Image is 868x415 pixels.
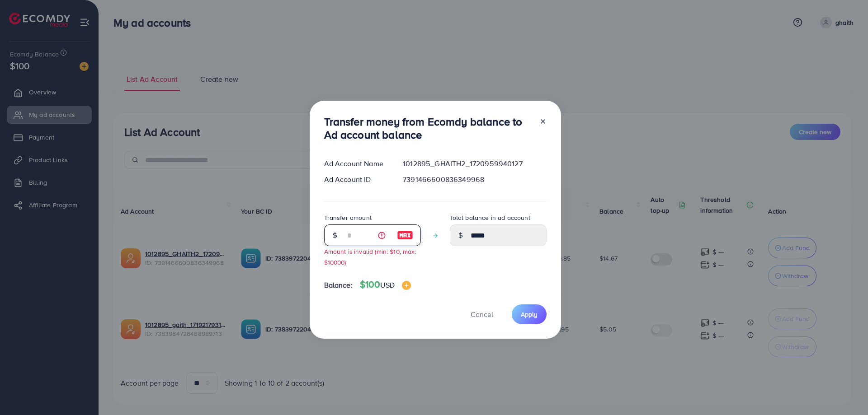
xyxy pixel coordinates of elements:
div: 1012895_GHAITH2_1720959940127 [396,159,553,169]
h3: Transfer money from Ecomdy balance to Ad account balance [324,115,532,141]
div: Ad Account ID [317,174,396,185]
img: image [402,281,411,290]
span: Balance: [324,280,353,290]
iframe: Chat [830,374,861,408]
button: Apply [512,304,547,324]
span: Cancel [471,309,493,319]
small: Amount is invalid (min: $10, max: $10000) [324,247,416,266]
h4: $100 [360,279,411,290]
img: image [397,230,413,241]
div: 7391466600836349968 [396,174,553,185]
span: Apply [521,310,538,319]
button: Cancel [459,304,505,324]
span: USD [380,280,394,290]
label: Transfer amount [324,213,372,222]
div: Ad Account Name [317,159,396,169]
label: Total balance in ad account [450,213,530,222]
